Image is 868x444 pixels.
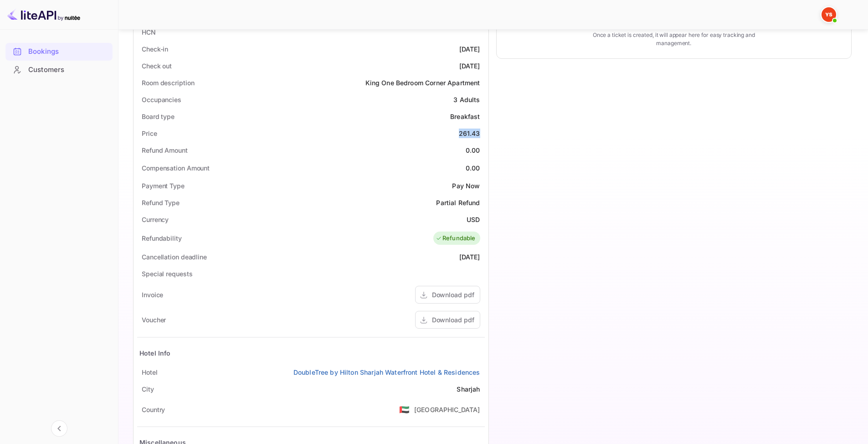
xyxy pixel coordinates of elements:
div: Breakfast [450,112,480,121]
a: DoubleTree by Hilton Sharjah Waterfront Hotel & Residences [293,367,480,377]
div: Refundability [142,233,182,243]
div: Bookings [5,43,113,61]
div: Hotel [142,367,158,377]
div: Check out [142,61,172,71]
div: Customers [28,65,108,75]
div: [DATE] [459,44,480,54]
button: Collapse navigation [51,420,67,437]
div: Country [142,405,165,414]
div: Compensation Amount [142,163,210,173]
div: Partial Refund [436,198,480,207]
div: Pay Now [452,181,480,191]
div: Refund Amount [142,145,188,155]
div: Currency [142,215,169,224]
div: Check-in [142,44,168,54]
div: Room description [142,78,194,88]
div: 3 Adults [453,95,480,104]
div: Hotel Info [139,348,171,358]
div: Occupancies [142,95,181,104]
div: Bookings [28,46,108,57]
div: Special requests [142,269,192,279]
div: Invoice [142,290,163,299]
a: Customers [5,61,113,78]
div: Sharjah [457,384,480,394]
div: Payment Type [142,181,185,191]
img: Yandex Support [822,7,836,22]
div: Customers [5,61,113,79]
div: Cancellation deadline [142,252,207,262]
img: LiteAPI logo [7,7,80,22]
span: United States [399,401,410,418]
div: King One Bedroom Corner Apartment [365,78,480,88]
div: 0.00 [466,163,480,173]
div: HCN [142,27,156,37]
div: Board type [142,112,175,121]
p: Once a ticket is created, it will appear here for easy tracking and management. [578,31,769,47]
div: Download pdf [432,290,474,299]
div: 0.00 [466,145,480,155]
div: City [142,384,154,394]
div: 261.43 [459,129,480,138]
div: Refund Type [142,198,180,207]
div: [DATE] [459,252,480,262]
div: [GEOGRAPHIC_DATA] [414,405,480,414]
div: USD [467,215,480,224]
div: Price [142,129,157,138]
div: Voucher [142,315,166,325]
div: [DATE] [459,61,480,71]
div: Download pdf [432,315,474,325]
div: Refundable [436,234,476,243]
a: Bookings [5,43,113,60]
